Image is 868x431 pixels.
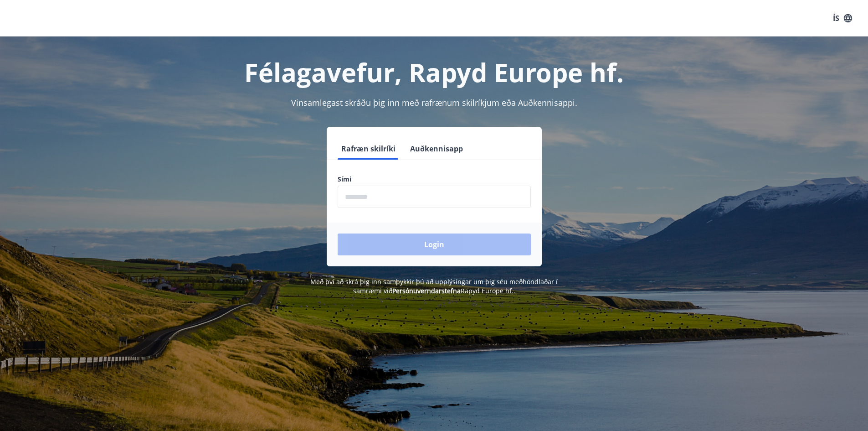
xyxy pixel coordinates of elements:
label: Sími [338,175,531,184]
button: Auðkennisapp [406,138,467,160]
a: Persónuverndarstefna [392,286,461,295]
h1: Félagavefur, Rapyd Europe hf. [117,55,751,89]
span: Vinsamlegast skráðu þig inn með rafrænum skilríkjum eða Auðkennisappi. [291,97,577,108]
span: Með því að skrá þig inn samþykkir þú að upplýsingar um þig séu meðhöndlaðar í samræmi við Rapyd E... [310,277,558,295]
button: Rafræn skilríki [338,138,399,160]
button: ÍS [828,10,857,26]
